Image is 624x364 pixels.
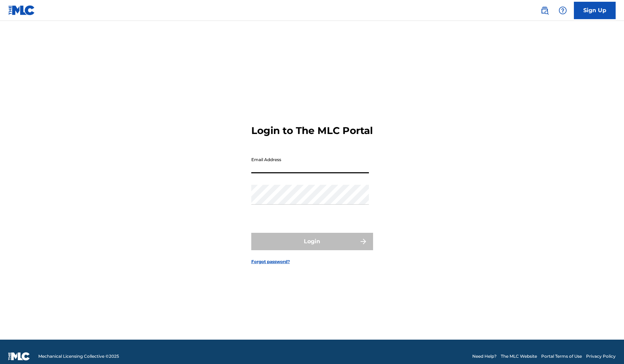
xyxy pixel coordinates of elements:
[540,6,549,15] img: search
[589,331,624,364] iframe: Chat Widget
[251,259,290,265] a: Forgot password?
[541,353,582,359] a: Portal Terms of Use
[38,353,119,359] span: Mechanical Licensing Collective © 2025
[538,3,552,17] a: Public Search
[501,353,537,359] a: The MLC Website
[251,125,373,137] h3: Login to The MLC Portal
[574,2,616,19] a: Sign Up
[556,3,570,17] div: Help
[472,353,497,359] a: Need Help?
[559,6,567,15] img: help
[8,5,35,15] img: MLC Logo
[586,353,616,359] a: Privacy Policy
[8,352,30,361] img: logo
